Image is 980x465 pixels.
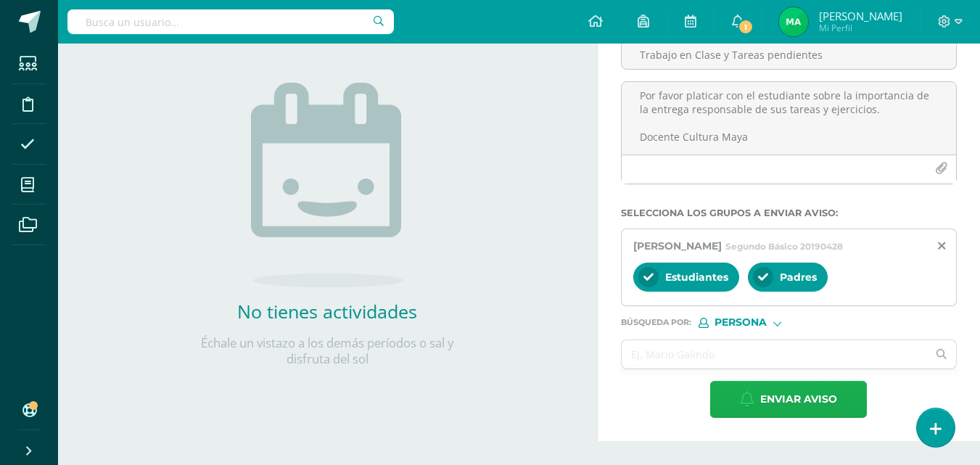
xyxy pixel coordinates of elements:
[725,241,843,252] span: Segundo Básico 20190428
[622,340,928,369] input: Ej. Mario Galindo
[779,7,808,36] img: 05f3b83f3a33b31b9838db5ae9964073.png
[665,271,728,284] span: Estudiantes
[715,318,767,326] span: Persona
[622,82,956,155] textarea: Estimado estudiante: No entregaste el mapa mental realizado durante el bloque de clase, aun tiene...
[710,381,867,418] button: Enviar aviso
[819,22,902,34] span: Mi Perfil
[621,318,691,326] span: Búsqueda por :
[251,83,403,287] img: no_activities.png
[633,239,722,252] span: [PERSON_NAME]
[182,335,472,367] p: Échale un vistazo a los demás períodos o sal y disfruta del sol
[621,207,957,218] label: Selecciona los grupos a enviar aviso :
[738,19,754,35] span: 1
[67,9,394,34] input: Busca un usuario...
[699,318,807,328] div: [object Object]
[760,382,837,417] span: Enviar aviso
[780,271,817,284] span: Padres
[819,9,902,23] span: [PERSON_NAME]
[182,299,472,324] h2: No tienes actividades
[622,41,956,69] input: Titulo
